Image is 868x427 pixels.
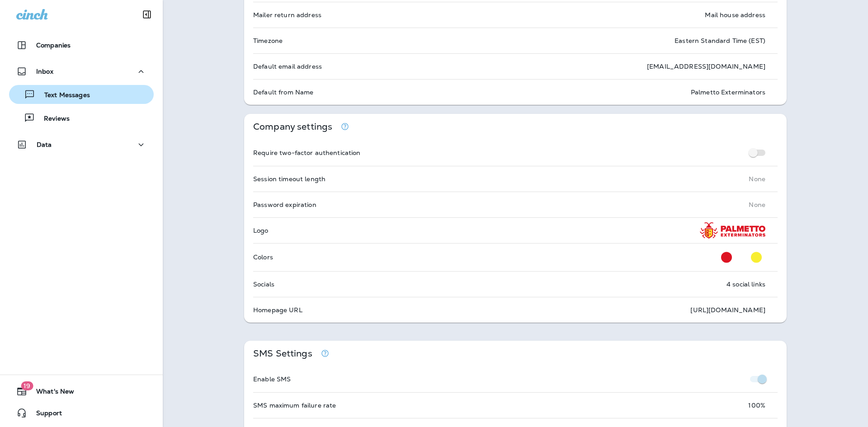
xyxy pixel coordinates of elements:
[253,306,302,314] p: Homepage URL
[36,68,53,75] p: Inbox
[647,63,765,70] p: [EMAIL_ADDRESS][DOMAIN_NAME]
[253,11,321,19] p: Mailer return address
[748,402,765,409] p: 100 %
[253,149,361,156] p: Require two-factor authentication
[700,222,765,239] img: PALMETTO_LOGO_HORIZONTAL_FULL-COLOR_TRANSPARENT.png
[717,248,736,267] button: Primary Color
[37,141,52,148] p: Data
[253,123,332,131] p: Company settings
[726,281,765,288] p: 4 social links
[35,91,90,100] p: Text Messages
[9,382,154,400] button: 19What's New
[253,201,316,208] p: Password expiration
[253,175,325,183] p: Session timeout length
[253,350,312,357] p: SMS Settings
[9,85,154,104] button: Text Messages
[749,175,765,183] p: None
[747,248,765,267] button: Secondary Color
[9,404,154,422] button: Support
[9,62,154,80] button: Inbox
[27,388,74,399] span: What's New
[9,108,154,127] button: Reviews
[253,375,291,383] p: Enable SMS
[253,63,322,70] p: Default email address
[690,306,765,314] p: [URL][DOMAIN_NAME]
[749,201,765,208] p: None
[35,115,70,123] p: Reviews
[9,36,154,54] button: Companies
[705,11,765,19] p: Mail house address
[134,5,160,23] button: Collapse Sidebar
[27,409,62,420] span: Support
[253,37,283,44] p: Timezone
[253,253,273,261] p: Colors
[253,402,336,409] p: SMS maximum failure rate
[675,37,765,44] p: Eastern Standard Time (EST)
[253,89,313,96] p: Default from Name
[9,136,154,154] button: Data
[36,42,71,49] p: Companies
[253,227,269,234] p: Logo
[21,381,33,390] span: 19
[691,89,765,96] p: Palmetto Exterminators
[253,281,274,288] p: Socials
